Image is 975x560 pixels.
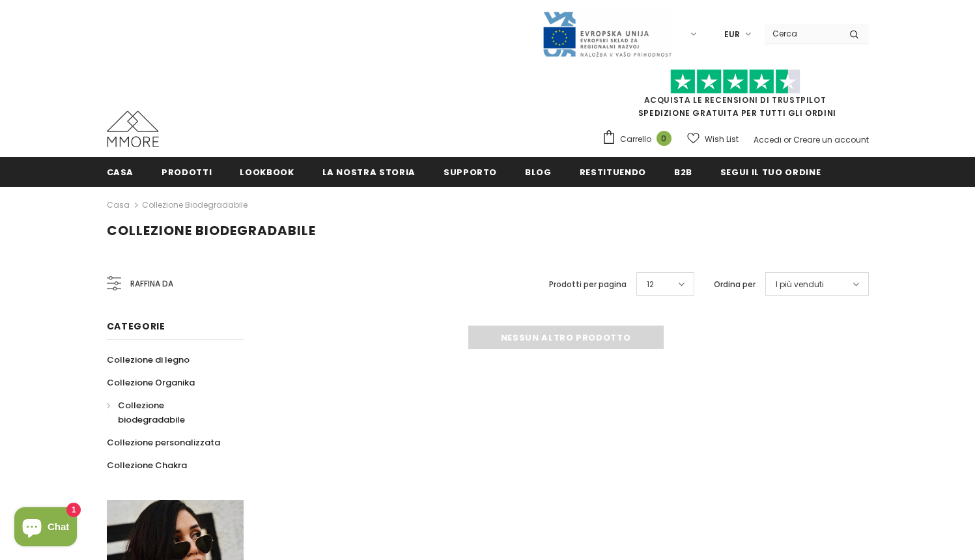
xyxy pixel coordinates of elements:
[107,354,190,366] span: Collezione di legno
[602,130,678,149] a: Carrello 0
[444,166,497,178] span: supporto
[142,199,247,210] a: Collezione biodegradabile
[107,394,229,431] a: Collezione biodegradabile
[107,371,195,394] a: Collezione Organika
[107,197,130,213] a: Casa
[674,166,692,178] span: B2B
[107,221,316,240] span: Collezione biodegradabile
[107,111,159,147] img: Casi MMORE
[130,277,173,291] span: Raffina da
[793,134,869,145] a: Creare un account
[580,166,646,178] span: Restituendo
[118,399,185,426] span: Collezione biodegradabile
[644,94,827,105] a: Acquista le recensioni di TrustPilot
[580,157,646,186] a: Restituendo
[107,454,187,477] a: Collezione Chakra
[162,157,212,186] a: Prodotti
[549,278,627,291] label: Prodotti per pagina
[720,157,821,186] a: Segui il tuo ordine
[687,128,739,150] a: Wish List
[705,133,739,146] span: Wish List
[107,436,220,449] span: Collezione personalizzata
[784,134,791,145] span: or
[602,75,869,119] span: SPEDIZIONE GRATUITA PER TUTTI GLI ORDINI
[657,131,671,146] span: 0
[765,24,840,43] input: Search Site
[542,10,672,58] img: Javni Razpis
[670,69,800,94] img: Fidati di Pilot Stars
[542,28,672,39] a: Javni Razpis
[107,376,195,389] span: Collezione Organika
[240,157,294,186] a: Lookbook
[525,157,552,186] a: Blog
[107,459,187,471] span: Collezione Chakra
[240,166,294,178] span: Lookbook
[107,166,134,178] span: Casa
[525,166,552,178] span: Blog
[714,278,756,291] label: Ordina per
[647,278,654,291] span: 12
[776,278,824,291] span: I più venduti
[754,134,782,145] a: Accedi
[107,431,220,454] a: Collezione personalizzata
[674,157,692,186] a: B2B
[322,157,416,186] a: La nostra storia
[107,348,190,371] a: Collezione di legno
[720,166,821,178] span: Segui il tuo ordine
[620,133,651,146] span: Carrello
[724,28,740,41] span: EUR
[107,320,165,333] span: Categorie
[444,157,497,186] a: supporto
[322,166,416,178] span: La nostra storia
[107,157,134,186] a: Casa
[10,507,81,550] inbox-online-store-chat: Shopify online store chat
[162,166,212,178] span: Prodotti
